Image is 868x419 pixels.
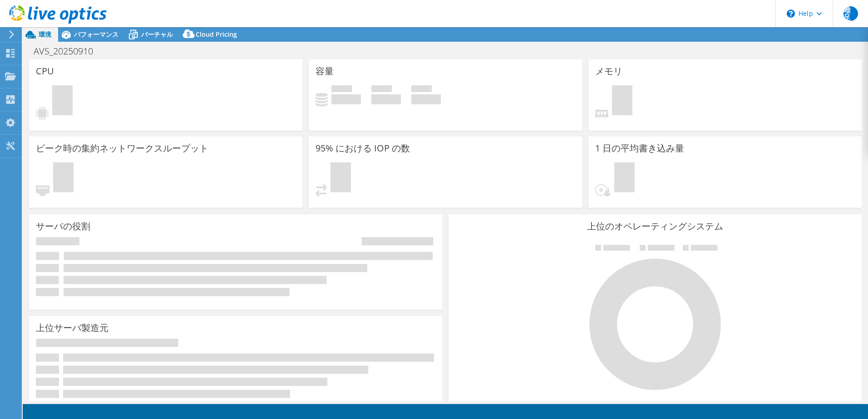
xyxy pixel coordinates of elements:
h4: 0 GiB [331,94,361,104]
h1: AVS_20250910 [30,46,107,56]
span: 環境 [39,30,51,39]
h3: 1 日の平均書き込み量 [595,143,684,153]
span: 保留中 [612,85,632,117]
span: バーチャル [141,30,173,39]
span: 合計 [411,85,432,94]
h3: 容量 [316,66,334,76]
span: 保留中 [330,162,351,195]
span: 保留中 [52,85,73,117]
span: 使用済み [331,85,352,94]
h3: 上位のオペレーティングシステム [455,221,855,231]
h4: 0 GiB [411,94,441,104]
span: 保留中 [614,162,635,195]
span: 保留中 [53,162,74,195]
h3: ピーク時の集約ネットワークスループット [36,143,208,153]
h3: CPU [36,66,54,76]
span: Cloud Pricing [196,30,237,39]
h3: メモリ [595,66,622,76]
span: 唯足 [843,6,858,21]
span: 空き [371,85,392,94]
span: パフォーマンス [74,30,118,39]
h3: 上位サーバ製造元 [36,323,108,333]
h3: 95% における IOP の数 [316,143,410,153]
svg: \n [787,10,795,18]
h4: 0 GiB [371,94,401,104]
h3: サーバの役割 [36,221,90,231]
